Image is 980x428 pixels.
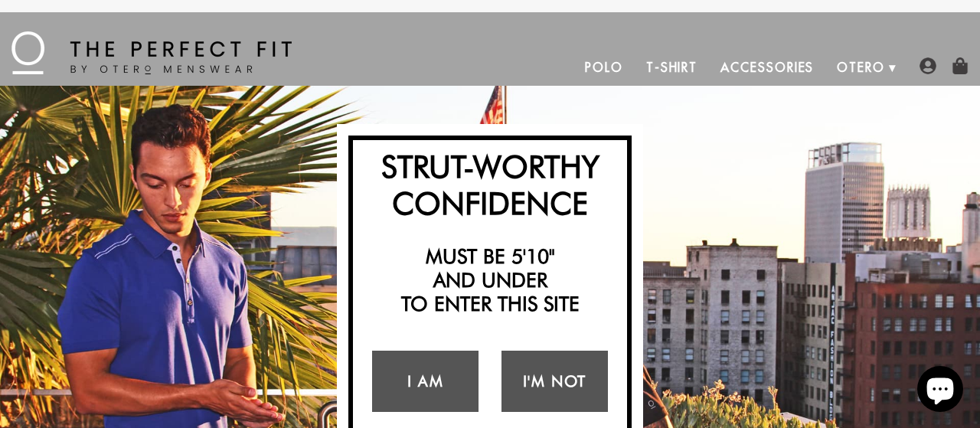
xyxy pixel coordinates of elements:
[920,57,936,74] img: user-account-icon.png
[11,31,292,74] img: The Perfect Fit - by Otero Menswear - Logo
[952,57,969,74] img: shopping-bag-icon.png
[372,351,479,412] a: I Am
[361,148,619,221] h2: Strut-Worthy Confidence
[573,49,635,86] a: Polo
[825,49,897,86] a: Otero
[501,351,608,412] a: I'm Not
[913,366,968,416] inbox-online-store-chat: Shopify online store chat
[635,49,709,86] a: T-Shirt
[361,244,619,316] h2: Must be 5'10" and under to enter this site
[709,49,825,86] a: Accessories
